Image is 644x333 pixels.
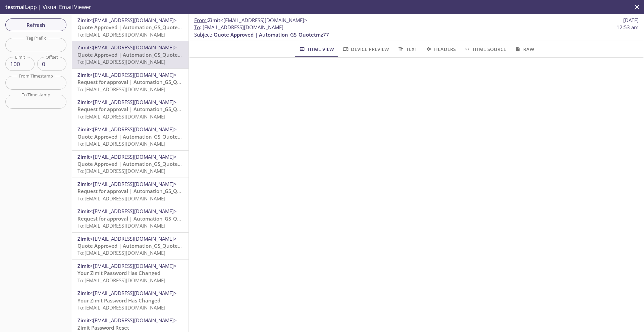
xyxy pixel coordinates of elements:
[425,45,456,53] span: Headers
[77,181,90,187] span: Zimit
[77,17,90,23] span: Zimit
[77,270,160,276] span: Your Zimit Password Has Changed
[194,24,200,31] span: To
[90,99,177,105] span: <[EMAIL_ADDRESS][DOMAIN_NAME]>
[72,178,189,205] div: Zimit<[EMAIL_ADDRESS][DOMAIN_NAME]>Request for approval | Automation_GS_Quote37qbtTo:[EMAIL_ADDRE...
[194,31,211,38] span: Subject
[90,235,177,242] span: <[EMAIL_ADDRESS][DOMAIN_NAME]>
[214,31,329,38] span: Quote Approved | Automation_GS_Quotetmz77
[77,153,90,160] span: Zimit
[77,290,90,296] span: Zimit
[77,324,129,331] span: Zimit Password Reset
[90,263,177,269] span: <[EMAIL_ADDRESS][DOMAIN_NAME]>
[90,181,177,187] span: <[EMAIL_ADDRESS][DOMAIN_NAME]>
[208,17,220,23] span: Zimit
[72,151,189,178] div: Zimit<[EMAIL_ADDRESS][DOMAIN_NAME]>Quote Approved | Automation_GS_Quote37qbtTo:[EMAIL_ADDRESS][DO...
[90,126,177,133] span: <[EMAIL_ADDRESS][DOMAIN_NAME]>
[77,263,90,269] span: Zimit
[90,72,177,78] span: <[EMAIL_ADDRESS][DOMAIN_NAME]>
[77,51,193,58] span: Quote Approved | Automation_GS_Quotetmz77
[77,133,192,140] span: Quote Approved | Automation_GS_Quote37qbt
[77,235,90,242] span: Zimit
[77,304,165,311] span: To: [EMAIL_ADDRESS][DOMAIN_NAME]
[194,24,639,38] p: :
[77,79,204,85] span: Request for approval | Automation_GS_Quotetmz77
[77,188,203,194] span: Request for approval | Automation_GS_Quote37qbt
[72,41,189,68] div: Zimit<[EMAIL_ADDRESS][DOMAIN_NAME]>Quote Approved | Automation_GS_Quotetmz77To:[EMAIL_ADDRESS][DO...
[77,140,165,147] span: To: [EMAIL_ADDRESS][DOMAIN_NAME]
[77,168,165,174] span: To: [EMAIL_ADDRESS][DOMAIN_NAME]
[77,208,90,215] span: Zimit
[90,17,177,23] span: <[EMAIL_ADDRESS][DOMAIN_NAME]>
[77,297,160,304] span: Your Zimit Password Has Changed
[77,106,204,112] span: Request for approval | Automation_GS_Quotetmz77
[77,99,90,105] span: Zimit
[464,45,506,53] span: HTML Source
[77,222,165,229] span: To: [EMAIL_ADDRESS][DOMAIN_NAME]
[72,96,189,123] div: Zimit<[EMAIL_ADDRESS][DOMAIN_NAME]>Request for approval | Automation_GS_Quotetmz77To:[EMAIL_ADDRE...
[77,249,165,256] span: To: [EMAIL_ADDRESS][DOMAIN_NAME]
[5,18,66,31] button: Refresh
[514,45,534,53] span: Raw
[77,317,90,324] span: Zimit
[11,20,61,29] span: Refresh
[77,160,192,167] span: Quote Approved | Automation_GS_Quote37qbt
[90,290,177,296] span: <[EMAIL_ADDRESS][DOMAIN_NAME]>
[194,24,283,31] span: : [EMAIL_ADDRESS][DOMAIN_NAME]
[397,45,417,53] span: Text
[194,17,207,23] span: From
[194,17,307,24] span: :
[72,205,189,232] div: Zimit<[EMAIL_ADDRESS][DOMAIN_NAME]>Request for approval | Automation_GS_Quote37qbtTo:[EMAIL_ADDRE...
[5,3,26,11] span: testmail
[77,58,165,65] span: To: [EMAIL_ADDRESS][DOMAIN_NAME]
[90,317,177,324] span: <[EMAIL_ADDRESS][DOMAIN_NAME]>
[90,44,177,51] span: <[EMAIL_ADDRESS][DOMAIN_NAME]>
[90,208,177,215] span: <[EMAIL_ADDRESS][DOMAIN_NAME]>
[77,242,190,249] span: Quote Approved | Automation_GS_Quotediqhf
[299,45,334,53] span: HTML View
[77,72,90,78] span: Zimit
[77,215,203,222] span: Request for approval | Automation_GS_Quote37qbt
[72,69,189,96] div: Zimit<[EMAIL_ADDRESS][DOMAIN_NAME]>Request for approval | Automation_GS_Quotetmz77To:[EMAIL_ADDRE...
[77,86,165,93] span: To: [EMAIL_ADDRESS][DOMAIN_NAME]
[616,24,639,31] span: 12:53 am
[77,24,193,31] span: Quote Approved | Automation_GS_Quotetmz77
[77,126,90,133] span: Zimit
[72,14,189,41] div: Zimit<[EMAIL_ADDRESS][DOMAIN_NAME]>Quote Approved | Automation_GS_Quotetmz77To:[EMAIL_ADDRESS][DO...
[77,277,165,284] span: To: [EMAIL_ADDRESS][DOMAIN_NAME]
[220,17,307,23] span: <[EMAIL_ADDRESS][DOMAIN_NAME]>
[623,17,639,24] span: [DATE]
[77,44,90,51] span: Zimit
[72,233,189,259] div: Zimit<[EMAIL_ADDRESS][DOMAIN_NAME]>Quote Approved | Automation_GS_QuotediqhfTo:[EMAIL_ADDRESS][DO...
[72,123,189,150] div: Zimit<[EMAIL_ADDRESS][DOMAIN_NAME]>Quote Approved | Automation_GS_Quote37qbtTo:[EMAIL_ADDRESS][DO...
[90,153,177,160] span: <[EMAIL_ADDRESS][DOMAIN_NAME]>
[77,31,165,38] span: To: [EMAIL_ADDRESS][DOMAIN_NAME]
[72,287,189,314] div: Zimit<[EMAIL_ADDRESS][DOMAIN_NAME]>Your Zimit Password Has ChangedTo:[EMAIL_ADDRESS][DOMAIN_NAME]
[77,113,165,120] span: To: [EMAIL_ADDRESS][DOMAIN_NAME]
[77,195,165,202] span: To: [EMAIL_ADDRESS][DOMAIN_NAME]
[72,260,189,287] div: Zimit<[EMAIL_ADDRESS][DOMAIN_NAME]>Your Zimit Password Has ChangedTo:[EMAIL_ADDRESS][DOMAIN_NAME]
[342,45,389,53] span: Device Preview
